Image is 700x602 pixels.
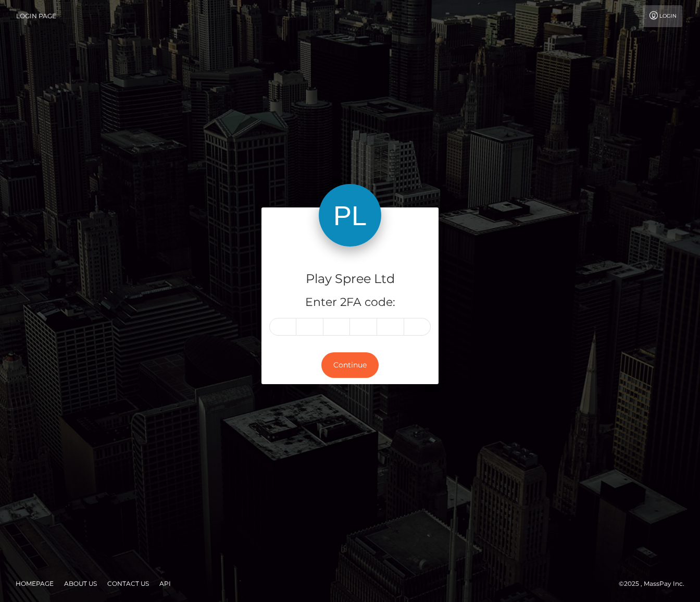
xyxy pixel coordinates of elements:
a: Homepage [11,575,58,592]
a: Login Page [16,5,56,27]
button: Continue [321,352,379,378]
div: © 2025 , MassPay Inc. [619,578,692,589]
img: Play Spree Ltd [319,184,381,247]
a: Contact Us [103,575,153,592]
a: Login [643,5,682,27]
h5: Enter 2FA code: [269,294,431,311]
a: About Us [60,575,101,592]
a: API [155,575,175,592]
h4: Play Spree Ltd [269,270,431,288]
